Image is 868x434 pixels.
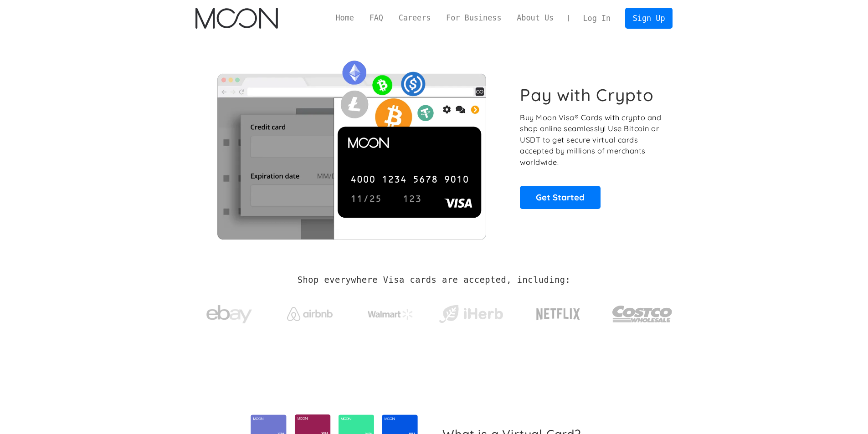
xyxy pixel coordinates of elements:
img: Airbnb [287,307,333,321]
a: About Us [509,12,561,24]
a: FAQ [362,12,391,24]
a: ebay [195,291,263,333]
h2: Shop everywhere Visa cards are accepted, including: [298,275,570,285]
a: For Business [438,12,509,24]
a: Netflix [518,294,599,330]
h1: Pay with Crypto [520,85,654,105]
a: Careers [391,12,438,24]
a: Walmart [356,300,424,324]
a: Sign Up [625,8,673,28]
img: Netflix [535,303,581,326]
img: iHerb [437,302,505,326]
img: ebay [206,300,252,329]
img: Costco [612,297,673,331]
img: Moon Cards let you spend your crypto anywhere Visa is accepted. [195,54,508,239]
a: home [195,8,278,29]
img: Walmart [368,309,413,320]
img: Moon Logo [195,8,278,29]
a: Get Started [520,186,601,209]
p: Buy Moon Visa® Cards with crypto and shop online seamlessly! Use Bitcoin or USDT to get secure vi... [520,112,663,168]
a: Costco [612,288,673,336]
a: Home [328,12,362,24]
a: iHerb [437,293,505,331]
a: Log In [575,8,618,28]
a: Airbnb [276,298,344,326]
